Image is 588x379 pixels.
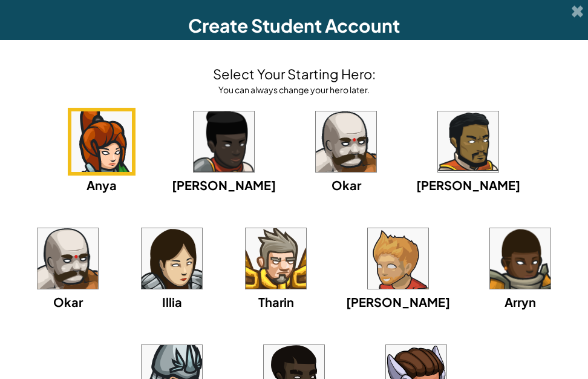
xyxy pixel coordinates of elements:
[490,228,550,289] img: portrait.png
[346,294,450,309] span: [PERSON_NAME]
[316,111,376,172] img: portrait.png
[505,294,536,309] span: Arryn
[213,84,376,96] div: You can always change your hero later.
[213,64,376,84] h4: Select Your Starting Hero:
[162,294,182,309] span: Illia
[53,294,83,309] span: Okar
[142,228,202,289] img: portrait.png
[246,228,306,289] img: portrait.png
[438,111,498,172] img: portrait.png
[194,111,254,172] img: portrait.png
[38,228,98,289] img: portrait.png
[71,111,132,172] img: portrait.png
[188,14,400,37] span: Create Student Account
[416,177,520,193] span: [PERSON_NAME]
[87,177,117,193] span: Anya
[258,294,294,309] span: Tharin
[172,177,276,193] span: [PERSON_NAME]
[332,177,361,193] span: Okar
[368,228,428,289] img: portrait.png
